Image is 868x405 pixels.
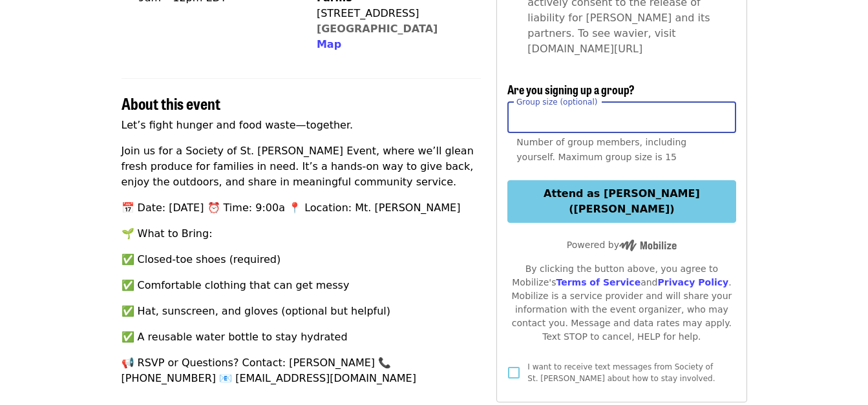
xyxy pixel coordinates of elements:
[317,38,341,50] span: Map
[317,37,341,52] button: Map
[122,200,482,216] p: 📅 Date: [DATE] ⏰ Time: 9:00a 📍 Location: Mt. [PERSON_NAME]
[122,355,482,386] p: 📢 RSVP or Questions? Contact: [PERSON_NAME] 📞 [PHONE_NUMBER] 📧 [EMAIL_ADDRESS][DOMAIN_NAME]
[122,278,482,293] p: ✅ Comfortable clothing that can get messy
[317,6,471,21] div: [STREET_ADDRESS]
[122,252,482,267] p: ✅ Closed-toe shoes (required)
[556,277,640,287] a: Terms of Service
[122,304,482,319] p: ✅ Hat, sunscreen, and gloves (optional but helpful)
[507,81,635,98] span: Are you signing up a group?
[507,262,736,344] div: By clicking the button above, you agree to Mobilize's and . Mobilize is a service provider and wi...
[507,102,736,133] input: [object Object]
[567,240,677,250] span: Powered by
[122,92,220,114] span: About this event
[516,97,597,106] span: Group size (optional)
[122,226,482,242] p: 🌱 What to Bring:
[516,137,686,162] span: Number of group members, including yourself. Maximum group size is 15
[527,362,715,383] span: I want to receive text messages from Society of St. [PERSON_NAME] about how to stay involved.
[122,118,482,133] p: Let’s fight hunger and food waste—together.
[507,180,736,223] button: Attend as [PERSON_NAME] ([PERSON_NAME])
[122,329,482,345] p: ✅ A reusable water bottle to stay hydrated
[317,23,438,35] a: [GEOGRAPHIC_DATA]
[122,143,482,190] p: Join us for a Society of St. [PERSON_NAME] Event, where we’ll glean fresh produce for families in...
[619,240,677,251] img: Powered by Mobilize
[657,277,728,287] a: Privacy Policy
